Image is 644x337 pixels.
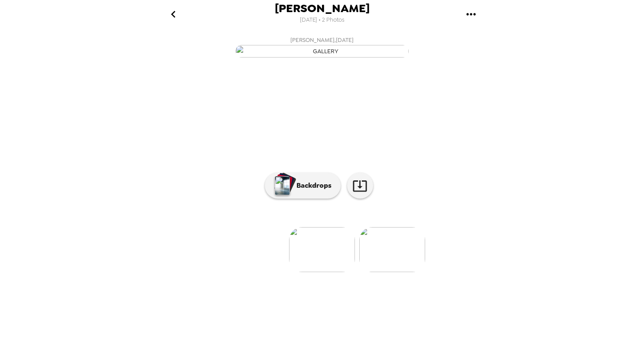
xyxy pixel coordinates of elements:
img: gallery [359,227,425,272]
p: Backdrops [292,180,332,191]
span: [DATE] • 2 Photos [300,14,345,26]
img: gallery [289,227,355,272]
span: [PERSON_NAME] , [DATE] [290,35,354,45]
button: [PERSON_NAME],[DATE] [149,32,495,60]
button: Backdrops [265,173,341,199]
img: gallery [235,45,409,58]
span: [PERSON_NAME] [275,3,370,14]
